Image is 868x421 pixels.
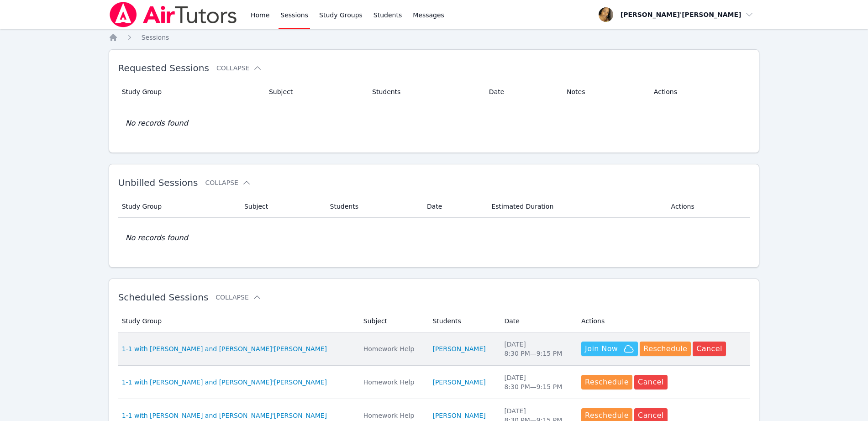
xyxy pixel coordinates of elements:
[109,33,760,42] nav: Breadcrumb
[216,63,262,73] button: Collapse
[504,373,570,391] div: [DATE] 8:30 PM — 9:15 PM
[142,34,169,41] span: Sessions
[109,2,238,27] img: Air Tutors
[432,411,485,420] a: [PERSON_NAME]
[427,310,499,332] th: Students
[363,344,422,353] div: Homework Help
[666,195,750,218] th: Actions
[363,411,422,420] div: Homework Help
[263,81,367,103] th: Subject
[367,81,484,103] th: Students
[118,366,750,399] tr: 1-1 with [PERSON_NAME] and [PERSON_NAME]'[PERSON_NAME]Homework Help[PERSON_NAME][DATE]8:30 PM—9:1...
[413,11,444,20] span: Messages
[118,218,750,258] td: No records found
[561,81,648,103] th: Notes
[118,177,198,188] span: Unbilled Sessions
[432,378,485,387] a: [PERSON_NAME]
[634,375,668,389] button: Cancel
[504,340,570,358] div: [DATE] 8:30 PM — 9:15 PM
[648,81,750,103] th: Actions
[363,378,422,387] div: Homework Help
[142,33,169,42] a: Sessions
[239,195,325,218] th: Subject
[122,344,327,353] a: 1-1 with [PERSON_NAME] and [PERSON_NAME]'[PERSON_NAME]
[499,310,576,332] th: Date
[118,310,358,332] th: Study Group
[122,411,327,420] a: 1-1 with [PERSON_NAME] and [PERSON_NAME]'[PERSON_NAME]
[581,342,638,356] button: Join Now
[432,344,485,353] a: [PERSON_NAME]
[693,342,726,356] button: Cancel
[118,63,209,74] span: Requested Sessions
[118,195,239,218] th: Study Group
[118,332,750,366] tr: 1-1 with [PERSON_NAME] and [PERSON_NAME]'[PERSON_NAME]Homework Help[PERSON_NAME][DATE]8:30 PM—9:1...
[325,195,421,218] th: Students
[581,375,632,389] button: Reschedule
[118,81,263,103] th: Study Group
[484,81,561,103] th: Date
[421,195,486,218] th: Date
[576,310,750,332] th: Actions
[122,378,327,387] a: 1-1 with [PERSON_NAME] and [PERSON_NAME]'[PERSON_NAME]
[118,292,209,303] span: Scheduled Sessions
[486,195,665,218] th: Estimated Duration
[640,342,691,356] button: Reschedule
[585,343,618,354] span: Join Now
[358,310,427,332] th: Subject
[118,103,750,143] td: No records found
[216,293,261,302] button: Collapse
[205,178,251,187] button: Collapse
